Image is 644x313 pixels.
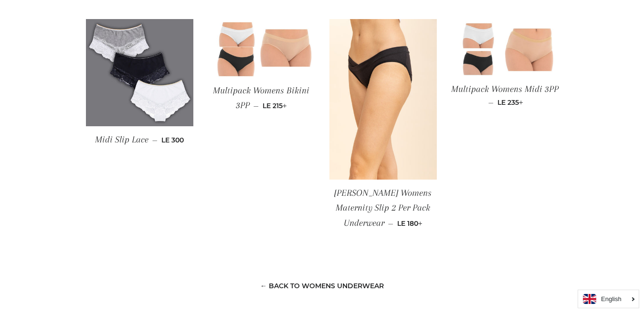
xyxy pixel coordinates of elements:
span: — [388,219,393,228]
span: Multipack Womens Midi 3PP [451,84,559,94]
span: LE 180 [397,219,422,228]
span: Midi Slip Lace [95,134,148,145]
span: LE 300 [161,136,184,144]
a: ← Back to Womens Underwear [260,282,384,290]
span: — [152,136,158,144]
span: LE 235 [497,98,523,107]
span: Multipack Womens Bikini 3PP [213,85,309,111]
span: — [488,98,494,107]
a: English [583,294,634,304]
span: [PERSON_NAME] Womens Maternity Slip 2 Per Pack Underwear [334,188,432,228]
i: English [601,296,622,302]
a: Midi Slip Lace — LE 300 [86,126,193,153]
a: Multipack Womens Midi 3PP — LE 235 [451,76,559,115]
span: — [253,101,259,110]
a: [PERSON_NAME] Womens Maternity Slip 2 Per Pack Underwear — LE 180 [329,180,437,237]
a: Multipack Womens Bikini 3PP — LE 215 [208,77,315,120]
span: LE 215 [263,101,287,110]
